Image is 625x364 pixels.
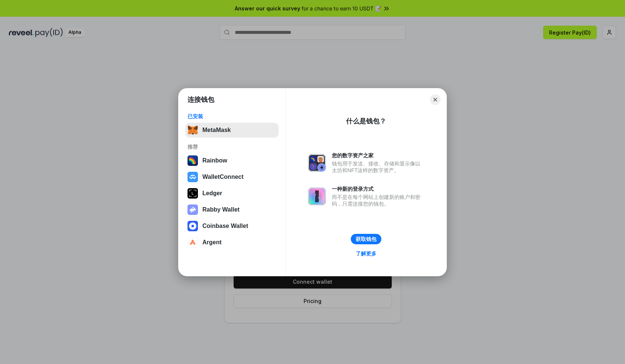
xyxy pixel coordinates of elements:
[332,186,424,192] div: 一种新的登录方式
[187,95,214,104] h1: 连接钱包
[185,153,279,168] button: Rainbow
[202,174,244,180] div: WalletConnect
[332,194,424,207] div: 而不是在每个网站上创建新的账户和密码，只需连接您的钱包。
[346,117,386,126] div: 什么是钱包？
[187,125,198,135] img: svg+xml,%3Csvg%20fill%3D%22none%22%20height%3D%2233%22%20viewBox%3D%220%200%2035%2033%22%20width%...
[356,250,376,257] div: 了解更多
[332,152,424,159] div: 您的数字资产之家
[332,160,424,174] div: 钱包用于发送、接收、存储和显示像以太坊和NFT这样的数字资产。
[187,113,276,120] div: 已安装
[430,94,440,105] button: Close
[202,127,231,133] div: MetaMask
[202,223,248,229] div: Coinbase Wallet
[185,186,279,201] button: Ledger
[185,170,279,184] button: WalletConnect
[202,190,222,197] div: Ledger
[202,157,227,164] div: Rainbow
[187,204,198,215] img: svg+xml,%3Csvg%20xmlns%3D%22http%3A%2F%2Fwww.w3.org%2F2000%2Fsvg%22%20fill%3D%22none%22%20viewBox...
[351,234,381,244] button: 获取钱包
[187,172,198,182] img: svg+xml,%3Csvg%20width%3D%2228%22%20height%3D%2228%22%20viewBox%3D%220%200%2028%2028%22%20fill%3D...
[185,235,279,250] button: Argent
[202,206,240,213] div: Rabby Wallet
[187,155,198,166] img: svg+xml,%3Csvg%20width%3D%22120%22%20height%3D%22120%22%20viewBox%3D%220%200%20120%20120%22%20fil...
[308,187,326,205] img: svg+xml,%3Csvg%20xmlns%3D%22http%3A%2F%2Fwww.w3.org%2F2000%2Fsvg%22%20fill%3D%22none%22%20viewBox...
[187,144,276,150] div: 推荐
[185,202,279,217] button: Rabby Wallet
[187,188,198,199] img: svg+xml,%3Csvg%20xmlns%3D%22http%3A%2F%2Fwww.w3.org%2F2000%2Fsvg%22%20width%3D%2228%22%20height%3...
[187,237,198,248] img: svg+xml,%3Csvg%20width%3D%2228%22%20height%3D%2228%22%20viewBox%3D%220%200%2028%2028%22%20fill%3D...
[351,249,381,258] a: 了解更多
[356,236,376,242] div: 获取钱包
[185,219,279,233] button: Coinbase Wallet
[187,221,198,231] img: svg+xml,%3Csvg%20width%3D%2228%22%20height%3D%2228%22%20viewBox%3D%220%200%2028%2028%22%20fill%3D...
[202,239,222,246] div: Argent
[308,154,326,172] img: svg+xml,%3Csvg%20xmlns%3D%22http%3A%2F%2Fwww.w3.org%2F2000%2Fsvg%22%20fill%3D%22none%22%20viewBox...
[185,123,279,138] button: MetaMask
